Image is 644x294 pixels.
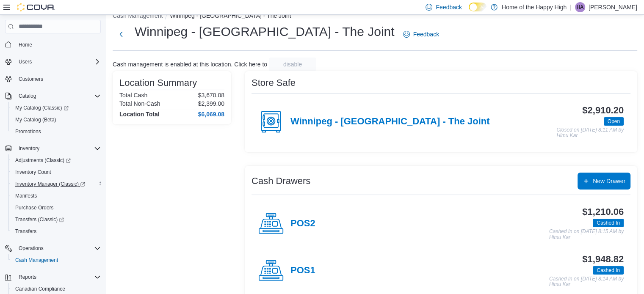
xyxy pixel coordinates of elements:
button: disable [269,58,316,71]
button: Next [113,26,130,43]
button: Inventory Count [8,166,104,178]
p: Home of the Happy High [502,2,567,12]
span: Transfers (Classic) [15,216,64,223]
span: Operations [15,243,101,253]
h4: POS1 [290,265,315,276]
span: Inventory [15,143,101,154]
button: Catalog [15,91,39,101]
button: Users [15,57,35,67]
span: HA [577,2,584,12]
span: Cash Management [12,255,101,265]
span: disable [283,60,302,69]
h3: Cash Drawers [252,176,310,186]
span: Users [19,58,32,65]
span: My Catalog (Beta) [15,116,56,123]
h3: $1,948.82 [582,254,624,264]
h3: $2,910.20 [582,105,624,115]
span: Cashed In [597,219,620,227]
h4: POS2 [290,218,315,229]
span: Adjustments (Classic) [12,155,101,165]
span: Feedback [436,3,462,11]
span: Home [19,41,32,48]
span: Inventory Count [12,167,101,177]
a: Transfers (Classic) [12,214,67,225]
span: Purchase Orders [15,204,54,211]
a: Feedback [400,26,442,43]
h3: $1,210.06 [582,207,624,217]
h1: Winnipeg - [GEOGRAPHIC_DATA] - The Joint [135,23,395,40]
a: Home [15,40,36,50]
span: New Drawer [593,177,625,185]
button: Cash Management [113,12,163,19]
h3: Location Summary [119,78,197,88]
button: Catalog [2,90,104,102]
h6: Total Non-Cash [119,100,160,107]
a: Inventory Manager (Classic) [8,178,104,190]
span: Inventory Manager (Classic) [12,179,101,189]
a: My Catalog (Classic) [12,103,72,113]
button: Users [2,56,104,68]
span: Inventory Manager (Classic) [15,181,85,187]
button: Reports [15,272,40,282]
button: Purchase Orders [8,202,104,214]
p: $3,670.08 [198,92,224,99]
span: Canadian Compliance [12,284,101,294]
span: Cashed In [593,219,624,227]
a: Customers [15,74,47,84]
a: Cash Management [12,255,61,265]
a: Inventory Manager (Classic) [12,179,88,189]
p: Cashed In on [DATE] 8:15 AM by Himu Kar [549,229,624,240]
p: Cash management is enabled at this location. Click here to [113,61,267,68]
p: Cashed In on [DATE] 8:14 AM by Himu Kar [549,276,624,288]
span: Cashed In [593,266,624,275]
h3: Store Safe [252,78,296,88]
a: Adjustments (Classic) [12,155,74,165]
span: My Catalog (Classic) [15,104,69,111]
button: Transfers [8,225,104,237]
span: Adjustments (Classic) [15,157,71,164]
span: Operations [19,245,44,252]
span: Purchase Orders [12,203,101,213]
span: Customers [15,74,101,84]
p: [PERSON_NAME] [589,2,637,12]
a: My Catalog (Beta) [12,115,60,125]
span: Reports [15,272,101,282]
button: Customers [2,73,104,85]
span: Dark Mode [469,11,469,12]
span: Transfers [15,228,36,235]
button: Inventory [15,143,43,154]
span: Cash Management [15,257,58,264]
span: Manifests [15,192,37,199]
a: Manifests [12,191,40,201]
button: Operations [2,242,104,254]
a: Inventory Count [12,167,55,177]
a: Adjustments (Classic) [8,154,104,166]
span: Home [15,39,101,50]
span: Transfers (Classic) [12,214,101,225]
span: Inventory Count [15,169,51,176]
a: Promotions [12,126,44,137]
span: Manifests [12,191,101,201]
span: Transfers [12,226,101,236]
h4: $6,069.08 [198,111,224,118]
button: Reports [2,271,104,283]
button: Manifests [8,190,104,202]
span: Promotions [12,126,101,137]
a: Purchase Orders [12,203,57,213]
button: Cash Management [8,254,104,266]
a: Transfers [12,226,40,236]
span: Catalog [15,91,101,101]
span: Users [15,57,101,67]
span: Open [604,117,624,126]
h4: Location Total [119,111,160,118]
span: Customers [19,76,43,82]
h4: Winnipeg - [GEOGRAPHIC_DATA] - The Joint [290,116,489,127]
span: Feedback [413,30,439,38]
span: Promotions [15,128,41,135]
span: My Catalog (Classic) [12,103,101,113]
a: Canadian Compliance [12,284,69,294]
a: Transfers (Classic) [8,214,104,225]
button: My Catalog (Beta) [8,114,104,126]
span: My Catalog (Beta) [12,115,101,125]
span: Reports [19,274,36,280]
